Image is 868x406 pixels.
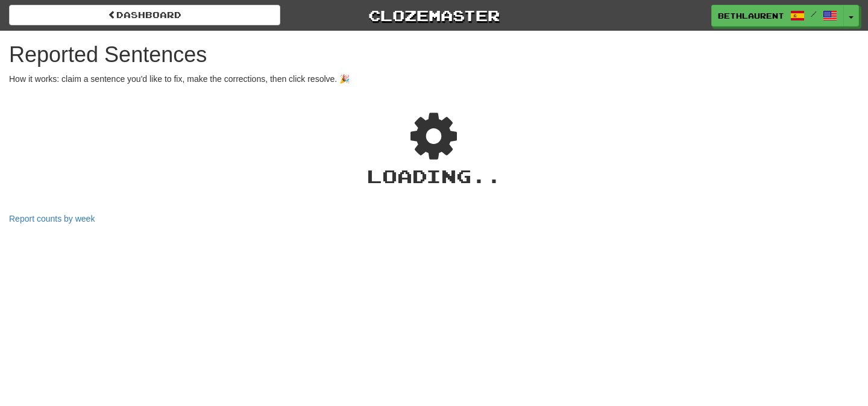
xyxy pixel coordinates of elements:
span: / [811,10,817,18]
h1: Reported Sentences [9,43,859,67]
a: Clozemaster [298,5,570,26]
span: Bethlaurent [718,10,784,21]
div: Loading .. [9,163,859,189]
a: Report counts by week [9,214,95,223]
a: Dashboard [9,5,280,25]
a: Bethlaurent / [711,5,844,27]
p: How it works: claim a sentence you'd like to fix, make the corrections, then click resolve. 🎉 [9,73,859,85]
